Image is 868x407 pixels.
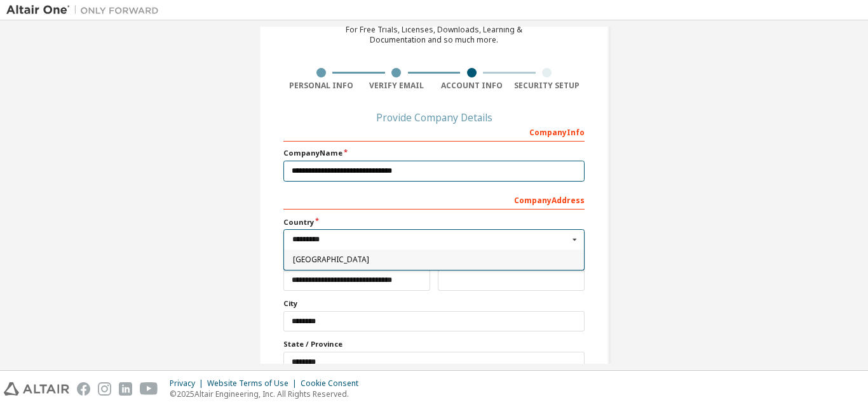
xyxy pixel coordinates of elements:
div: Website Terms of Use [207,378,301,389]
div: Account Info [434,81,510,91]
div: Provide Company Details [283,114,585,121]
label: State / Province [283,339,585,349]
div: Personal Info [283,81,359,91]
img: youtube.svg [140,382,158,396]
div: Privacy [170,378,207,389]
img: Altair One [6,4,165,17]
img: instagram.svg [98,382,111,396]
div: Cookie Consent [301,378,366,389]
div: Security Setup [510,81,585,91]
img: linkedin.svg [119,382,132,396]
div: Company Info [283,121,585,142]
div: Company Address [283,189,585,210]
label: Company Name [283,148,585,158]
img: altair_logo.svg [4,382,69,396]
span: [GEOGRAPHIC_DATA] [293,256,576,264]
div: Verify Email [359,81,435,91]
label: City [283,298,585,309]
p: © 2025 Altair Engineering, Inc. All Rights Reserved. [170,389,366,399]
img: facebook.svg [77,382,90,396]
div: For Free Trials, Licenses, Downloads, Learning & Documentation and so much more. [346,25,522,45]
label: Country [283,217,585,227]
